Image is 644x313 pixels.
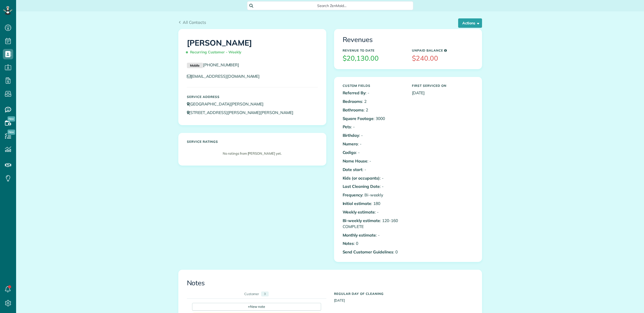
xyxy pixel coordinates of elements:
p: : - [343,90,404,96]
a: All Contacts [178,19,206,25]
p: : - [343,175,404,181]
a: [GEOGRAPHIC_DATA][PERSON_NAME] [187,101,269,106]
span: New [8,116,15,122]
p: : 120-160 COMPLETE [343,218,404,230]
div: 3 [261,291,269,296]
b: Referred By [343,90,366,95]
div: [DATE] [330,289,477,303]
b: Birthday [343,133,359,138]
p: [DATE] [412,90,473,96]
p: : 180 [343,201,404,207]
h5: Revenue to Date [343,49,404,52]
span: + [248,304,250,309]
p: : - [343,158,404,164]
b: Monthly estimate [343,232,376,238]
b: Pets [343,124,351,129]
h5: First Serviced On [412,84,473,87]
b: Bedrooms [343,99,362,104]
a: Mobile[PHONE_NUMBER] [187,62,239,67]
p: : 0 [343,249,404,255]
p: No ratings from [PERSON_NAME] yet. [189,151,315,156]
span: New [8,130,15,135]
b: Send Customer Guidelines [343,249,393,254]
p: : 0 [343,240,404,246]
b: Name House [343,158,368,163]
b: Square Footage [343,116,374,121]
p: : - [343,150,404,155]
b: Bi-weekly estimate [343,218,380,223]
h5: Service ratings [187,140,318,143]
b: Date start [343,167,363,172]
h3: $240.00 [412,55,473,62]
div: Customer [244,291,259,296]
p: : 2 [343,98,404,104]
h5: Unpaid Balance [412,49,473,52]
p: : - [343,132,404,138]
h5: Regular day of cleaning [334,292,473,295]
b: Kids (or occupants) [343,175,380,181]
h1: [PERSON_NAME] [187,39,318,57]
p: : - [343,141,404,147]
p: : - [343,167,404,173]
b: Last Cleaning Date [343,184,380,189]
b: Weekly estimate [343,209,375,215]
h5: Service Address [187,95,318,98]
h5: Custom Fields [343,84,404,87]
b: Numero [343,141,358,146]
a: [EMAIL_ADDRESS][DOMAIN_NAME] [187,74,265,79]
p: : 2 [343,107,404,113]
span: All Contacts [183,20,206,25]
p: : 3000 [343,116,404,122]
p: : - [343,183,404,189]
button: Actions [458,18,482,28]
b: Codigo [343,150,356,155]
p: : - [343,209,404,215]
p: : Bi-weekly [343,192,404,198]
b: Bathrooms [343,107,364,112]
h3: $20,130.00 [343,55,404,62]
b: Frequency [343,192,363,197]
b: Initial estimate [343,201,371,206]
span: Recurring Customer - Weekly [187,48,244,57]
p: : - [343,232,404,238]
div: New note [192,303,321,311]
small: Mobile [187,63,203,68]
a: [STREET_ADDRESS][PERSON_NAME][PERSON_NAME] [187,110,298,115]
h3: Notes [187,279,473,287]
b: Notes [343,241,354,246]
h3: Revenues [343,36,473,44]
p: : - [343,124,404,130]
